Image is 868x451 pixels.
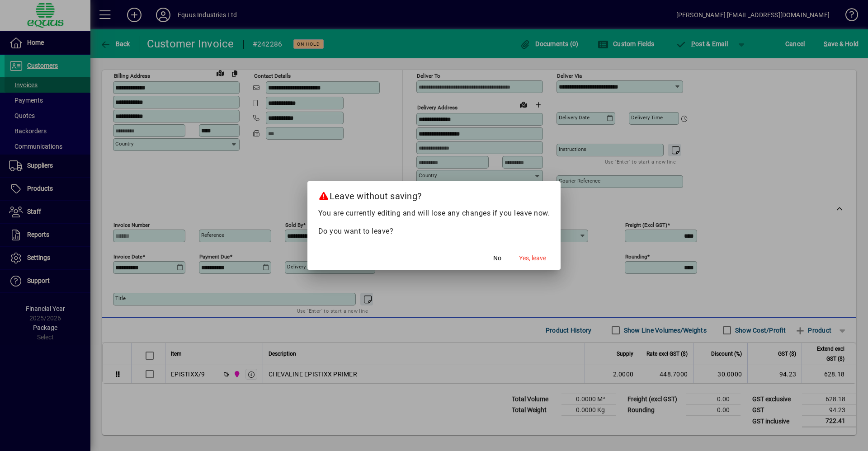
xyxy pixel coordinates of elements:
[318,208,550,219] p: You are currently editing and will lose any changes if you leave now.
[493,254,501,263] span: No
[318,226,550,237] p: Do you want to leave?
[515,250,550,266] button: Yes, leave
[307,181,561,207] h2: Leave without saving?
[519,254,546,263] span: Yes, leave
[483,250,512,266] button: No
